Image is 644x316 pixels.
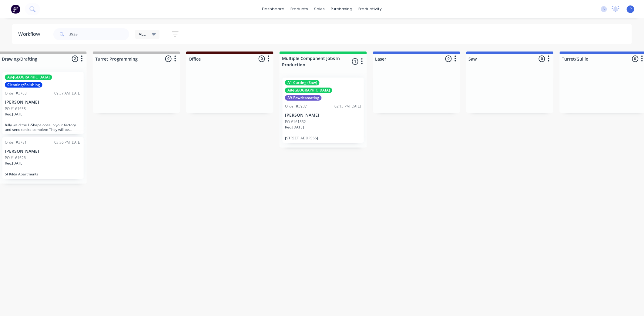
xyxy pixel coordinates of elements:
[288,5,311,14] div: products
[629,6,632,12] span: P
[2,137,84,179] div: Order #378103:36 PM [DATE][PERSON_NAME]PO #161626Req.[DATE]St Kilda Apartments
[2,72,84,134] div: A8-[GEOGRAPHIC_DATA]Cleaning/PolishingOrder #378809:37 AM [DATE][PERSON_NAME]PO #161638Req.[DATE]...
[5,161,24,166] p: Req. [DATE]
[5,106,26,111] p: PO #161638
[259,5,288,14] a: dashboard
[5,91,27,96] div: Order #3788
[5,82,42,88] div: Cleaning/Polishing
[69,28,129,40] input: Search for orders...
[285,88,332,93] div: A8-[GEOGRAPHIC_DATA]
[11,5,20,14] img: Factory
[356,5,385,14] div: productivity
[285,136,361,140] p: [STREET_ADDRESS]
[5,172,81,176] p: St Kilda Apartments
[334,104,361,109] div: 02:15 PM [DATE]
[285,95,322,101] div: A9-Powdercoating
[285,104,307,109] div: Order #3937
[139,31,146,37] span: ALL
[5,100,81,105] p: [PERSON_NAME]
[54,140,81,145] div: 03:36 PM [DATE]
[5,140,27,145] div: Order #3781
[311,5,328,14] div: sales
[18,31,43,38] div: Workflow
[5,111,24,117] p: Req. [DATE]
[54,91,81,96] div: 09:37 AM [DATE]
[285,80,320,85] div: A1-Cutting (Saw)
[285,125,304,130] p: Req. [DATE]
[328,5,356,14] div: purchasing
[283,78,364,143] div: A1-Cutting (Saw)A8-[GEOGRAPHIC_DATA]A9-PowdercoatingOrder #393702:15 PM [DATE][PERSON_NAME]PO #16...
[285,113,361,118] p: [PERSON_NAME]
[5,155,26,161] p: PO #161626
[5,149,81,154] p: [PERSON_NAME]
[5,75,52,80] div: A8-[GEOGRAPHIC_DATA]
[285,119,306,125] p: PO #161832
[5,123,81,132] p: fully weld the L-Shape ones in your factory and send to site complete They will be craned up as 1...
